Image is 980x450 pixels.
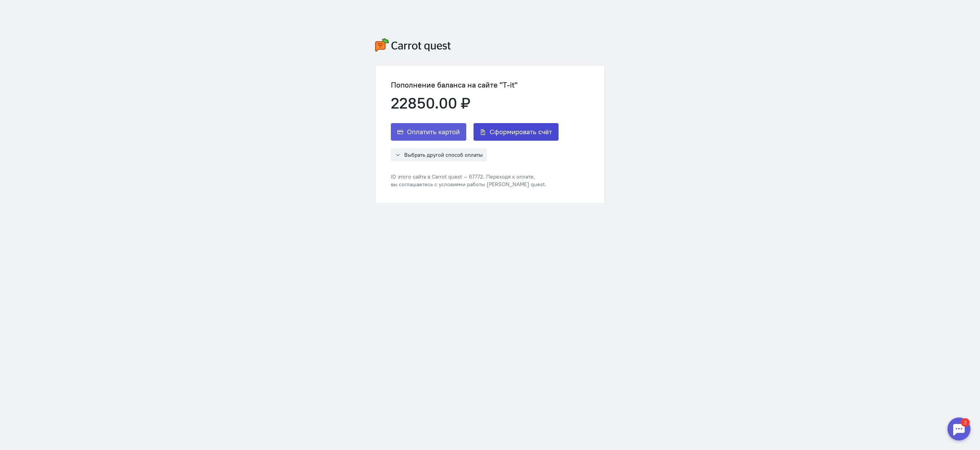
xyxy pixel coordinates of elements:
div: 22850.00 ₽ [391,95,559,112]
div: Пополнение баланса на сайте "T-it" [391,81,559,89]
button: Оплатить картой [391,123,466,141]
button: Выбрать другой способ оплаты [391,148,487,161]
div: ID этого сайта в Carrot quest — 67772. Переходя к оплате, вы соглашаетесь с условиями работы [PER... [391,173,559,188]
div: 2 [17,5,26,13]
span: Выбрать другой способ оплаты [404,151,483,158]
img: carrot-quest-logo.svg [375,38,451,52]
span: Сформировать счёт [490,127,552,136]
span: Оплатить картой [407,127,460,136]
button: Сформировать счёт [474,123,559,141]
